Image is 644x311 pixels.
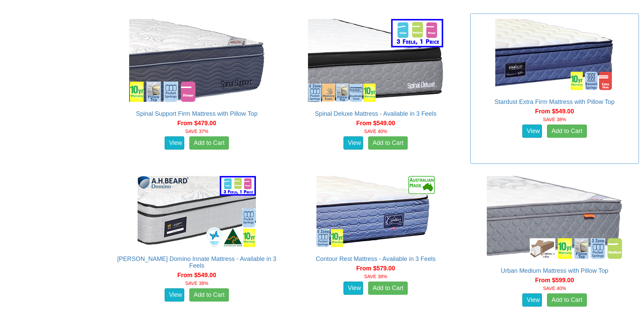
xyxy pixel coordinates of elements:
[117,256,277,269] a: [PERSON_NAME] Domino Innate Mattress - Available in 3 Feels
[364,129,387,134] font: SAVE 40%
[185,129,208,134] font: SAVE 37%
[316,256,435,262] a: Contour Rest Mattress - Available in 3 Feels
[306,17,445,104] img: Spinal Deluxe Mattress - Available in 3 Feels
[177,272,216,279] span: From $549.00
[127,17,266,104] img: Spinal Support Firm Mattress with Pillow Top
[189,288,229,302] a: Add to Cart
[136,110,258,117] a: Spinal Support Firm Mattress with Pillow Top
[343,282,363,295] a: View
[364,274,387,279] font: SAVE 38%
[165,136,184,150] a: View
[501,267,608,274] a: Urban Medium Mattress with Pillow Top
[177,120,216,127] span: From $479.00
[368,136,408,150] a: Add to Cart
[485,174,624,261] img: Urban Medium Mattress with Pillow Top
[522,293,542,307] a: View
[543,117,566,122] font: SAVE 38%
[535,108,574,115] span: From $549.00
[189,136,229,150] a: Add to Cart
[315,110,436,117] a: Spinal Deluxe Mattress - Available in 3 Feels
[136,174,258,249] img: A.H Beard Domino Innate Mattress - Available in 3 Feels
[356,265,395,272] span: From $579.00
[522,125,542,138] a: View
[165,288,184,302] a: View
[185,281,208,286] font: SAVE 38%
[315,174,436,249] img: Contour Rest Mattress - Available in 3 Feels
[535,277,574,284] span: From $599.00
[356,120,395,127] span: From $549.00
[547,125,587,138] a: Add to Cart
[543,286,566,291] font: SAVE 40%
[343,136,363,150] a: View
[494,17,615,92] img: Stardust Extra Firm Mattress with Pillow Top
[495,98,615,105] a: Stardust Extra Firm Mattress with Pillow Top
[368,282,408,295] a: Add to Cart
[547,293,587,307] a: Add to Cart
